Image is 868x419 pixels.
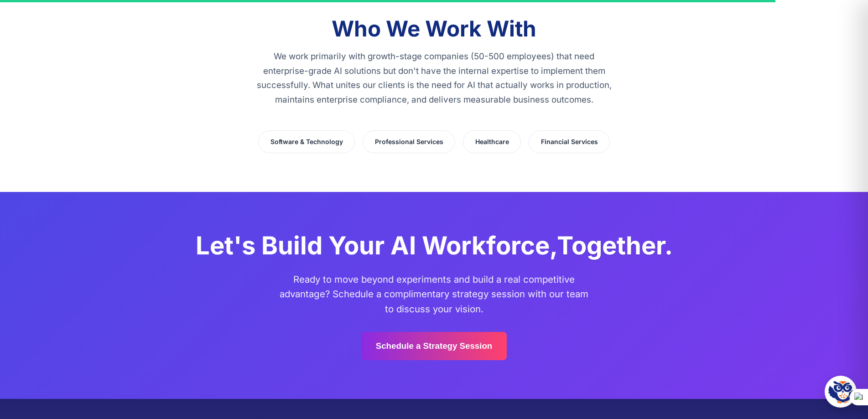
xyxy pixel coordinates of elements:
a: Schedule a Strategy Session [361,332,507,360]
div: Financial Services [529,130,610,153]
img: Hootie - PromptOwl AI Assistant [828,379,853,404]
div: Software & Technology [258,130,355,153]
div: Professional Services [363,130,455,153]
span: Together. [557,230,673,260]
div: Healthcare [463,130,521,153]
h2: Who We Work With [252,16,617,41]
p: We work primarily with growth-stage companies (50-500 employees) that need enterprise-grade AI so... [252,49,617,107]
h2: Let's Build Your AI Workforce, [176,231,692,260]
p: Ready to move beyond experiments and build a real competitive advantage? Schedule a complimentary... [275,272,594,317]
